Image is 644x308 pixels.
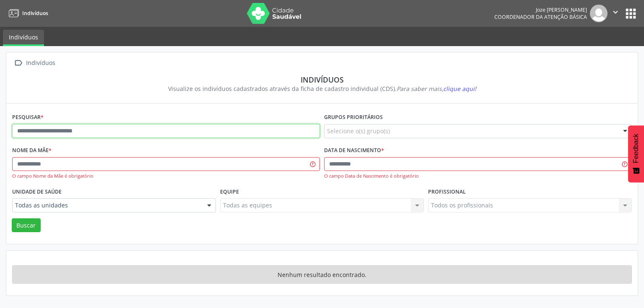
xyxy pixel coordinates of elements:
label: Unidade de saúde [12,185,62,198]
div: Indivíduos [24,57,57,69]
i:  [611,8,620,17]
label: Profissional [428,185,466,198]
a:  Indivíduos [12,57,57,69]
button: Feedback - Mostrar pesquisa [628,125,644,182]
button:  [608,5,623,22]
button: Buscar [12,218,41,233]
span: Selecione o(s) grupo(s) [327,127,390,135]
label: Pesquisar [12,111,44,124]
img: img [590,5,608,22]
div: Nenhum resultado encontrado. [12,265,632,284]
span: Feedback [632,134,640,163]
span: Todas as unidades [15,201,199,210]
div: Indivíduos [18,75,626,84]
span: clique aqui! [443,85,476,93]
label: Data de nascimento [324,144,384,157]
div: O campo Nome da Mãe é obrigatório [12,173,320,180]
a: Indivíduos [3,30,44,46]
i: Para saber mais, [397,85,476,93]
label: Equipe [220,185,239,198]
label: Nome da mãe [12,144,52,157]
i:  [12,57,24,69]
a: Indivíduos [6,6,48,20]
button: apps [623,6,638,21]
div: Visualize os indivíduos cadastrados através da ficha de cadastro individual (CDS). [18,84,626,93]
label: Grupos prioritários [324,111,383,124]
div: Joze [PERSON_NAME] [494,6,587,13]
span: Indivíduos [22,10,48,17]
span: Coordenador da Atenção Básica [494,13,587,21]
div: O campo Data de Nascimento é obrigatório [324,173,632,180]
